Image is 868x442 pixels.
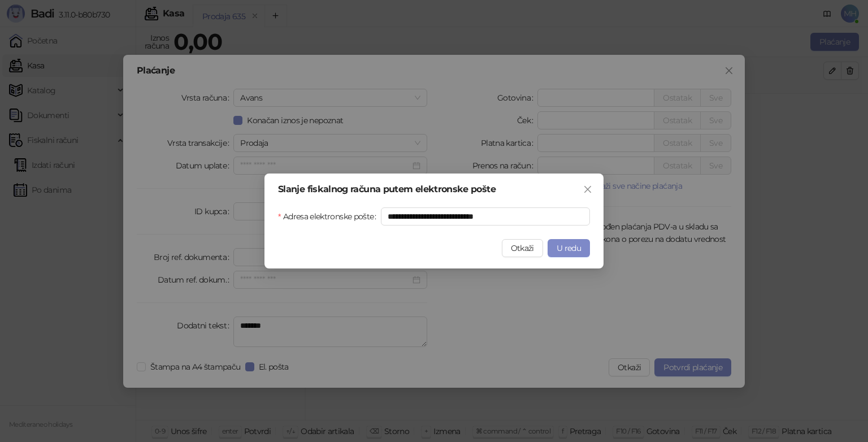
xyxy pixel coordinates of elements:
button: Close [579,180,597,198]
button: Otkaži [502,239,543,257]
input: Adresa elektronske pošte [381,207,590,226]
div: Slanje fiskalnog računa putem elektronske pošte [278,185,590,194]
span: Otkaži [511,243,534,253]
span: Zatvori [579,185,597,194]
label: Adresa elektronske pošte [278,207,381,226]
span: U redu [557,243,581,253]
button: U redu [548,239,590,257]
span: close [583,185,592,194]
